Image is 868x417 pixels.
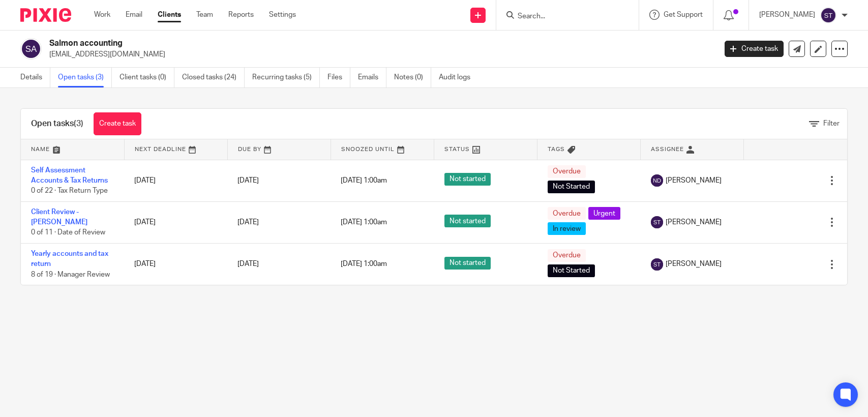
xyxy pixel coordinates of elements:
p: [EMAIL_ADDRESS][DOMAIN_NAME] [49,49,709,59]
img: svg%3E [20,38,42,59]
a: Yearly accounts and tax return [31,250,108,267]
span: Snoozed Until [341,146,395,152]
img: svg%3E [820,7,836,23]
a: Team [196,10,213,20]
a: Notes (0) [394,68,431,87]
span: Not Started [548,264,595,277]
img: svg%3E [651,258,663,271]
a: Details [20,68,50,87]
td: [DATE] [124,160,227,201]
h1: Open tasks [31,118,83,129]
a: Open tasks (3) [58,68,112,87]
span: Overdue [548,165,586,178]
span: Not started [444,215,491,227]
td: [DATE] [124,201,227,243]
a: Create task [94,112,141,135]
a: Reports [228,10,254,20]
a: Files [327,68,350,87]
input: Search [517,12,608,21]
a: Create task [725,41,784,57]
a: Clients [158,10,181,20]
span: (3) [74,120,83,128]
a: Email [126,10,142,20]
span: [DATE] [237,177,259,184]
a: Settings [269,10,296,20]
a: Work [94,10,110,20]
a: Self Assessment Accounts & Tax Returns [31,167,108,184]
a: Closed tasks (24) [182,68,245,87]
span: Status [444,146,470,152]
h2: Salmon accounting [49,38,577,49]
span: Overdue [548,249,586,262]
span: Not started [444,173,491,186]
span: Not Started [548,181,595,193]
span: [DATE] [237,219,259,226]
a: Client Review - [PERSON_NAME] [31,208,87,226]
span: Get Support [664,11,703,18]
td: [DATE] [124,243,227,285]
span: [PERSON_NAME] [666,175,722,186]
img: Pixie [20,8,71,22]
span: [DATE] 1:00am [341,219,387,226]
a: Recurring tasks (5) [252,68,320,87]
span: Filter [823,120,840,127]
span: In review [548,222,586,235]
span: Overdue [548,207,586,220]
span: Urgent [588,207,620,220]
span: [DATE] 1:00am [341,260,387,267]
a: Emails [358,68,386,87]
p: [PERSON_NAME] [759,10,815,20]
span: [PERSON_NAME] [666,259,722,269]
img: svg%3E [651,174,663,187]
img: svg%3E [651,216,663,228]
a: Client tasks (0) [119,68,174,87]
span: Not started [444,257,491,270]
a: Audit logs [439,68,478,87]
span: [DATE] [237,260,259,267]
span: 0 of 22 · Tax Return Type [31,187,108,194]
span: 0 of 11 · Date of Review [31,229,105,236]
span: 8 of 19 · Manager Review [31,271,110,278]
span: [PERSON_NAME] [666,217,722,227]
span: Tags [548,146,565,152]
span: [DATE] 1:00am [341,177,387,184]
